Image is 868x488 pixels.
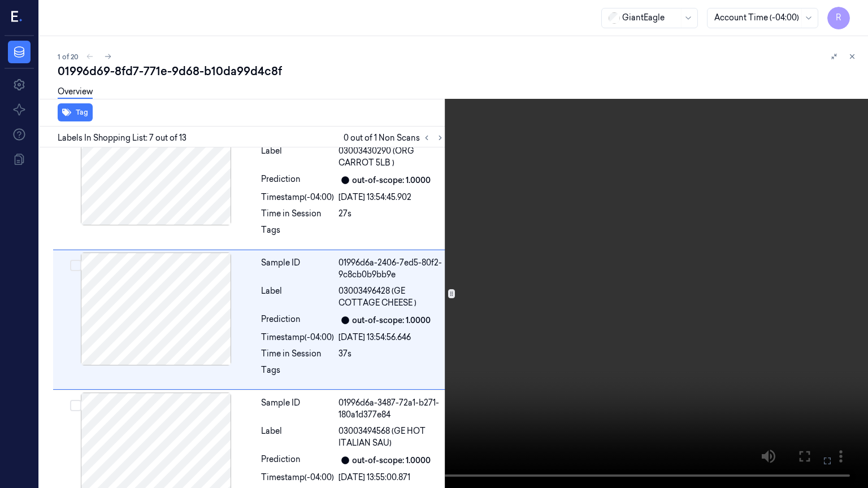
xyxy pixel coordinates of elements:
[58,132,186,144] span: Labels In Shopping List: 7 out of 13
[261,173,334,187] div: Prediction
[338,472,445,483] div: [DATE] 13:55:00.871
[261,285,334,309] div: Label
[344,131,447,145] span: 0 out of 1 Non Scans
[261,364,334,382] div: Tags
[352,455,431,467] div: out-of-scope: 1.0000
[70,400,81,411] button: Select row
[58,52,79,62] span: 1 of 20
[58,63,859,79] div: 01996d69-8fd7-771e-9d68-b10da99d4c8f
[261,454,334,467] div: Prediction
[338,208,445,220] div: 27s
[70,260,81,271] button: Select row
[338,397,445,421] div: 01996d6a-3487-72a1-b271-180a1d377e84
[261,145,334,169] div: Label
[261,208,334,220] div: Time in Session
[827,7,850,29] button: R
[338,425,445,449] span: 03003494568 (GE HOT ITALIAN SAU)
[338,257,445,281] div: 01996d6a-2406-7ed5-80f2-9c8cb0b9bb9e
[261,313,334,327] div: Prediction
[338,191,445,203] div: [DATE] 13:54:45.902
[352,315,431,326] div: out-of-scope: 1.0000
[261,472,334,483] div: Timestamp (-04:00)
[261,191,334,203] div: Timestamp (-04:00)
[352,175,431,186] div: out-of-scope: 1.0000
[338,145,445,169] span: 03003430290 (ORG CARROT 5LB )
[338,332,445,343] div: [DATE] 13:54:56.646
[261,425,334,449] div: Label
[261,397,334,421] div: Sample ID
[261,257,334,281] div: Sample ID
[261,348,334,360] div: Time in Session
[58,86,93,99] a: Overview
[58,103,93,121] button: Tag
[338,348,445,360] div: 37s
[261,224,334,242] div: Tags
[261,332,334,343] div: Timestamp (-04:00)
[338,285,445,309] span: 03003496428 (GE COTTAGE CHEESE )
